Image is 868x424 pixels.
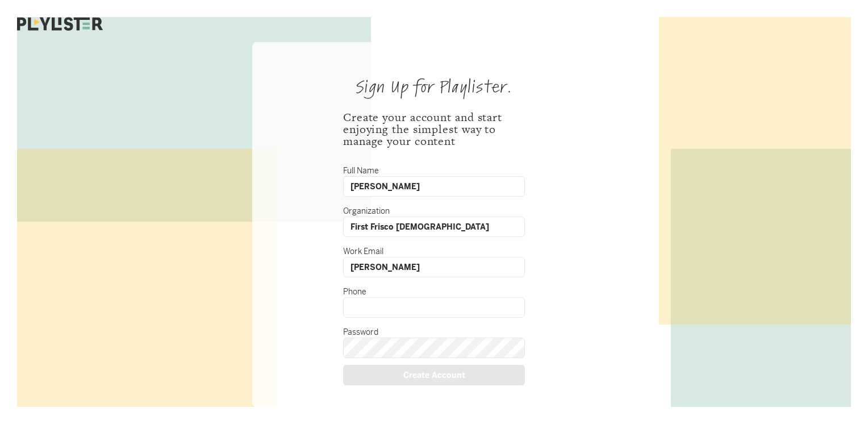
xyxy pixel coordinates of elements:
input: Phone [343,297,525,318]
input: Organization [343,217,525,237]
div: Phone [343,288,525,296]
div: Sign Up for Playlister. [356,80,512,95]
div: Create Account [343,365,525,385]
input: Full Name [343,176,525,197]
input: Work Email [343,257,525,277]
div: Organization [343,207,525,215]
div: Password [343,328,525,336]
input: Password [343,338,525,358]
div: Full Name [343,167,525,174]
div: Create your account and start enjoying the simplest way to manage your content [343,111,525,147]
div: Work Email [343,247,525,255]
